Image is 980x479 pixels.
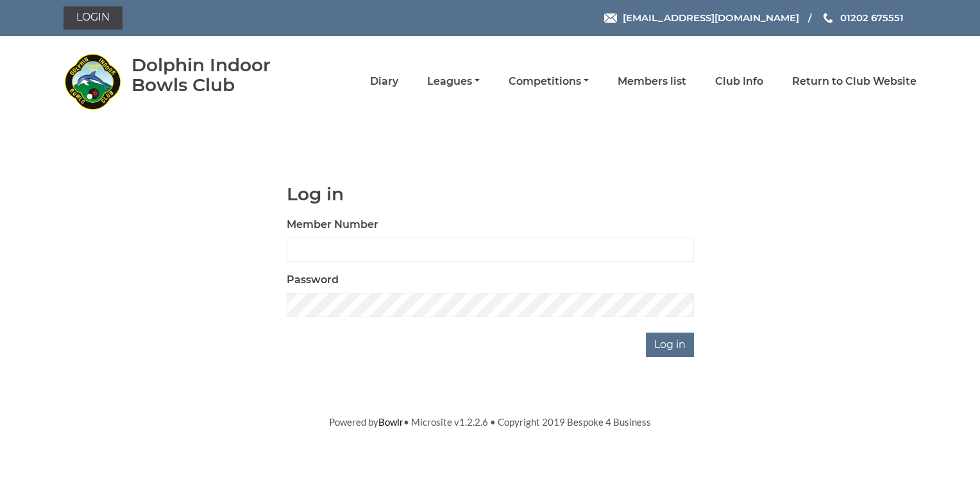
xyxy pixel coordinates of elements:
a: Return to Club Website [792,74,917,89]
div: Dolphin Indoor Bowls Club [131,55,308,95]
a: Bowlr [378,416,403,428]
a: Club Info [715,74,763,89]
a: Diary [370,74,398,89]
a: Competitions [509,74,589,89]
a: Members list [618,74,686,89]
a: Email [EMAIL_ADDRESS][DOMAIN_NAME] [604,10,799,25]
img: Phone us [824,13,832,23]
a: Phone us 01202 675551 [822,10,904,25]
span: 01202 675551 [840,12,904,24]
a: Leagues [427,74,480,89]
label: Password [287,272,339,288]
label: Member Number [287,217,378,232]
h1: Log in [287,184,694,204]
span: [EMAIL_ADDRESS][DOMAIN_NAME] [623,12,799,24]
a: Login [63,6,122,30]
img: Email [604,13,617,23]
input: Log in [646,333,694,357]
span: Powered by • Microsite v1.2.2.6 • Copyright 2019 Bespoke 4 Business [329,416,651,428]
img: Dolphin Indoor Bowls Club [63,53,121,110]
